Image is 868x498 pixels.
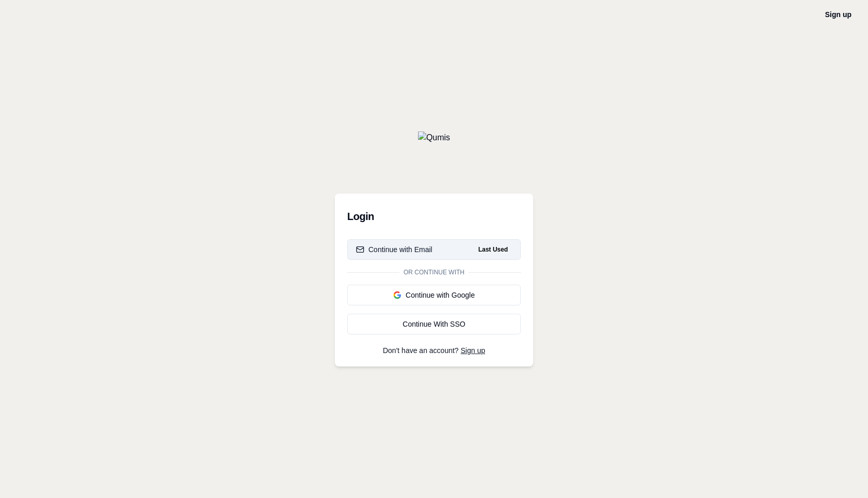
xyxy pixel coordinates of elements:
img: Qumis [418,131,450,144]
span: Or continue with [399,268,469,276]
span: Last Used [474,243,512,256]
a: Sign up [461,346,485,355]
p: Don't have an account? [347,347,521,354]
button: Continue with EmailLast Used [347,239,521,260]
div: Continue with Google [356,290,512,300]
a: Continue With SSO [347,314,521,334]
div: Continue with Email [356,244,432,255]
button: Continue with Google [347,285,521,305]
a: Sign up [825,10,851,19]
h3: Login [347,206,521,227]
div: Continue With SSO [356,319,512,329]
